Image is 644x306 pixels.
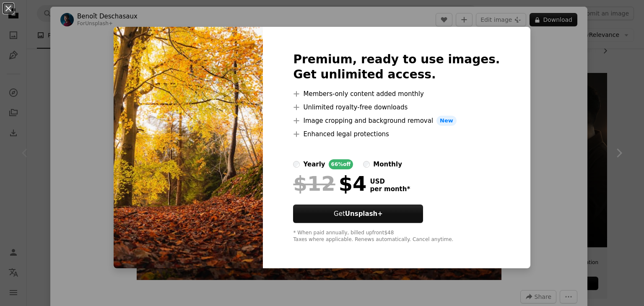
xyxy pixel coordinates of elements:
[436,116,457,126] span: New
[293,116,500,126] li: Image cropping and background removal
[293,52,500,82] h2: Premium, ready to use images. Get unlimited access.
[329,159,353,169] div: 66% off
[363,161,370,168] input: monthly
[293,173,335,194] span: $12
[293,102,500,112] li: Unlimited royalty-free downloads
[370,178,410,185] span: USD
[293,205,423,223] button: GetUnsplash+
[345,210,383,218] strong: Unsplash+
[293,129,500,139] li: Enhanced legal protections
[303,159,325,169] div: yearly
[114,27,263,268] img: premium_photo-1669295395768-6ef852fddc90
[293,173,366,194] div: $4
[293,161,300,168] input: yearly66%off
[370,185,410,193] span: per month *
[293,89,500,99] li: Members-only content added monthly
[373,159,402,169] div: monthly
[293,230,500,243] div: * When paid annually, billed upfront $48 Taxes where applicable. Renews automatically. Cancel any...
